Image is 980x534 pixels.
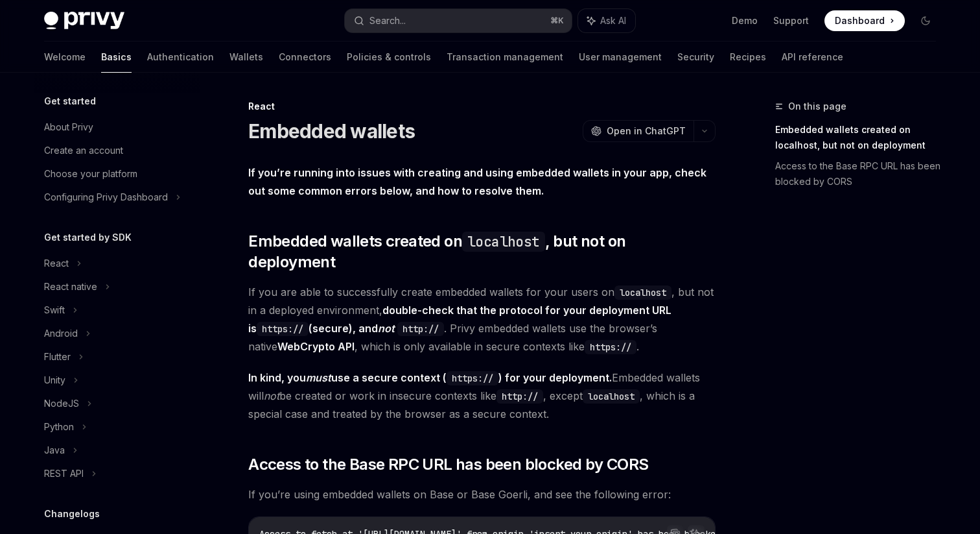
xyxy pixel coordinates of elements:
span: Embedded wallets created on , but not on deployment [248,231,716,273]
div: React [44,256,69,271]
a: Access to the Base RPC URL has been blocked by CORS [775,156,946,192]
span: Dashboard [835,14,885,27]
div: About Privy [44,119,93,135]
button: Open in ChatGPT [583,120,694,142]
a: Transaction management [447,42,563,73]
button: Search...⌘K [345,9,572,32]
h1: Embedded wallets [248,119,415,143]
a: Create an account [34,139,200,162]
span: If you are able to successfully create embedded wallets for your users on , but not in a deployed... [248,283,716,356]
div: Search... [369,13,406,29]
a: Basics [101,42,132,73]
div: React native [44,279,97,295]
div: React [248,100,716,113]
h5: Changelogs [44,506,100,522]
em: not [378,322,395,335]
div: Choose your platform [44,166,137,182]
code: localhost [614,285,671,300]
button: Toggle dark mode [915,10,936,31]
span: ⌘ K [550,16,564,26]
code: https:// [447,371,498,385]
a: Demo [732,14,758,27]
div: REST API [44,466,84,481]
code: https:// [585,340,636,354]
div: Java [44,443,65,458]
a: Authentication [147,42,214,73]
div: Create an account [44,143,123,158]
a: Wallets [229,42,263,73]
code: localhost [583,389,640,404]
div: Python [44,419,74,435]
div: Unity [44,372,65,388]
a: WebCrypto API [277,340,355,354]
div: Flutter [44,349,71,365]
a: Embedded wallets created on localhost, but not on deployment [775,119,946,156]
a: Recipes [730,42,766,73]
button: Ask AI [578,9,635,32]
strong: If you’re running into issues with creating and using embedded wallets in your app, check out som... [248,166,706,197]
div: Swift [44,302,65,318]
code: http:// [496,389,543,404]
em: not [264,389,279,402]
strong: double-check that the protocol for your deployment URL is (secure), and [248,304,671,335]
a: Policies & controls [347,42,431,73]
a: Dashboard [824,10,905,31]
img: dark logo [44,12,124,30]
a: About Privy [34,115,200,139]
span: If you’re using embedded wallets on Base or Base Goerli, and see the following error: [248,485,716,504]
a: Support [773,14,809,27]
h5: Get started by SDK [44,230,132,245]
strong: In kind, you use a secure context ( ) for your deployment. [248,371,612,384]
div: Android [44,326,78,341]
a: Connectors [279,42,331,73]
span: Ask AI [600,14,626,27]
em: must [306,371,331,384]
a: Security [677,42,714,73]
code: https:// [257,322,309,336]
a: Choose your platform [34,162,200,186]
code: http:// [397,322,444,336]
div: NodeJS [44,396,79,411]
a: User management [579,42,662,73]
span: Access to the Base RPC URL has been blocked by CORS [248,454,648,475]
a: API reference [782,42,843,73]
span: Embedded wallets will be created or work in insecure contexts like , except , which is a special ... [248,369,716,423]
span: On this page [788,99,846,114]
div: Configuring Privy Dashboard [44,189,168,205]
a: Welcome [44,42,86,73]
span: Open in ChatGPT [607,125,686,138]
h5: Get started [44,93,96,109]
code: localhost [462,232,545,252]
